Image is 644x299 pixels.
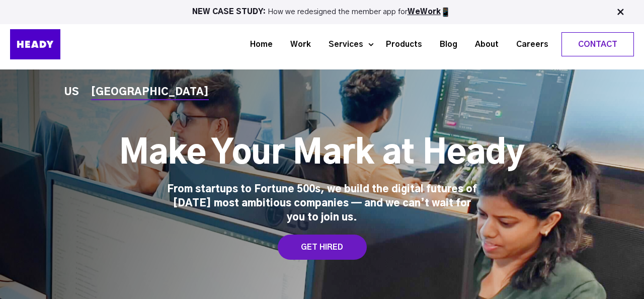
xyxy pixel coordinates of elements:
a: Careers [504,35,553,54]
a: GET HIRED [278,235,367,260]
a: US [64,87,79,98]
div: From startups to Fortune 500s, we build the digital futures of [DATE] most ambitious companies — ... [166,182,478,225]
a: Home [237,35,278,54]
a: Blog [427,35,462,54]
a: [GEOGRAPHIC_DATA] [91,87,209,98]
a: Services [316,35,368,54]
div: Navigation Menu [86,32,634,56]
a: WeWork [408,8,441,16]
img: Heady_Logo_Web-01 (1) [10,29,60,59]
a: About [462,35,504,54]
img: app emoji [441,7,451,17]
strong: NEW CASE STUDY: [192,8,268,16]
a: Work [278,35,316,54]
a: Products [373,35,427,54]
a: Contact [562,33,633,56]
h1: Make Your Mark at Heady [119,134,525,174]
img: Close Bar [615,7,625,17]
p: How we redesigned the member app for [5,7,639,17]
